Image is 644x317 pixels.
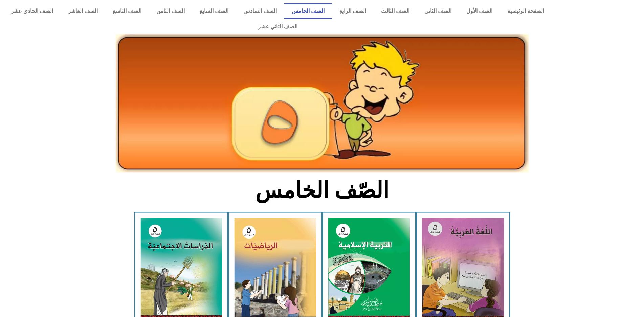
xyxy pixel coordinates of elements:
[105,3,149,19] a: الصف التاسع
[149,3,192,19] a: الصف الثامن
[61,3,105,19] a: الصف العاشر
[417,3,459,19] a: الصف الثاني
[210,177,434,204] h2: الصّف الخامس
[284,3,332,19] a: الصف الخامس
[192,3,236,19] a: الصف السابع
[500,3,552,19] a: الصفحة الرئيسية
[3,3,61,19] a: الصف الحادي عشر
[3,19,552,35] a: الصف الثاني عشر
[459,3,500,19] a: الصف الأول
[374,3,417,19] a: الصف الثالث
[236,3,284,19] a: الصف السادس
[332,3,374,19] a: الصف الرابع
